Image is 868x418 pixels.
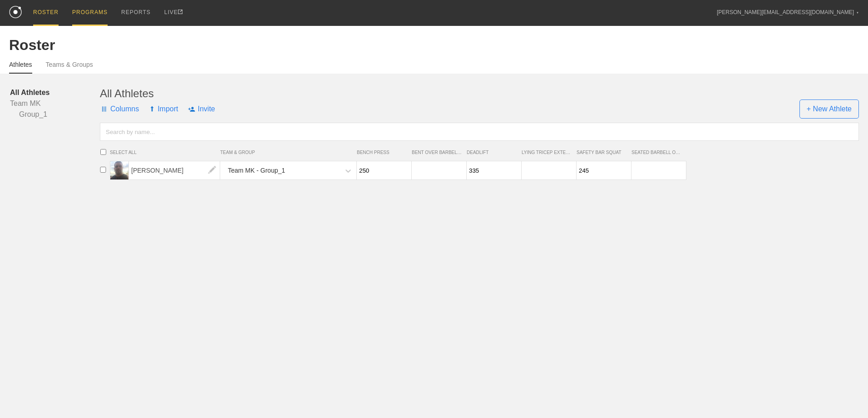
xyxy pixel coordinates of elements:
div: Team MK - Group_1 [228,162,285,179]
a: Teams & Groups [46,61,93,73]
span: [PERSON_NAME] [129,161,220,179]
span: Columns [100,95,139,123]
img: edit.png [203,161,221,179]
span: LYING TRICEP EXTENSION [522,150,572,155]
img: logo [9,6,22,18]
span: SEATED BARBELL OVERHEAD PRESS [631,150,682,155]
div: ▼ [856,10,859,15]
div: All Athletes [100,87,859,100]
span: Import [149,95,178,123]
span: SELECT ALL [110,150,220,155]
span: BENT OVER BARBELL ROW [412,150,462,155]
span: BENCH PRESS [357,150,407,155]
a: Team MK [10,98,100,109]
span: Invite [188,95,215,123]
a: Athletes [9,61,32,74]
div: Roster [9,37,859,54]
a: [PERSON_NAME] [129,166,220,174]
iframe: Chat Widget [823,374,868,418]
a: All Athletes [10,87,100,98]
span: TEAM & GROUP [220,150,357,155]
a: Group_1 [10,109,100,120]
span: DEADLIFT [467,150,517,155]
input: Search by name... [100,123,859,141]
span: + New Athlete [799,100,859,119]
span: SAFETY BAR SQUAT [577,150,627,155]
